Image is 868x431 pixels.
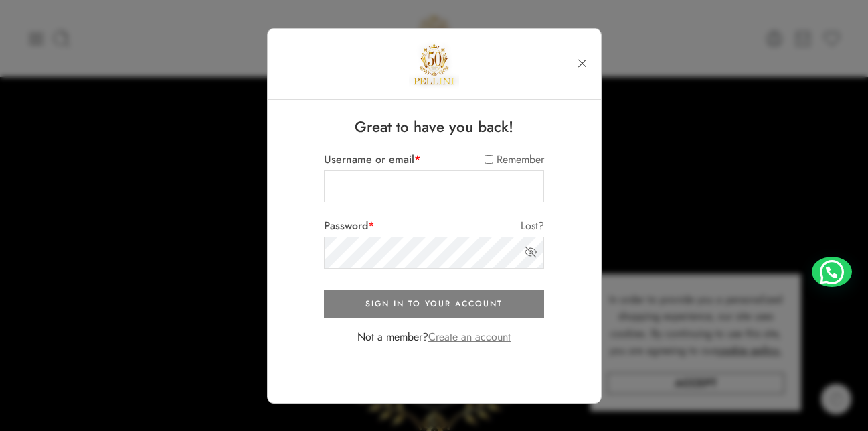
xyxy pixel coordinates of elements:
[324,290,544,318] button: SIGN IN TO YOUR ACCOUNT
[409,39,459,89] a: Pellini -
[485,155,493,164] input: Remember
[485,151,544,168] label: Remember
[324,151,420,168] label: Username or email
[324,328,544,346] p: Not a member?
[570,52,594,76] a: Close
[428,329,511,345] a: Create an account
[324,217,374,235] label: Password
[521,217,544,235] a: Lost?
[324,117,544,137] span: Great to have you back!
[409,39,459,89] img: Pellini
